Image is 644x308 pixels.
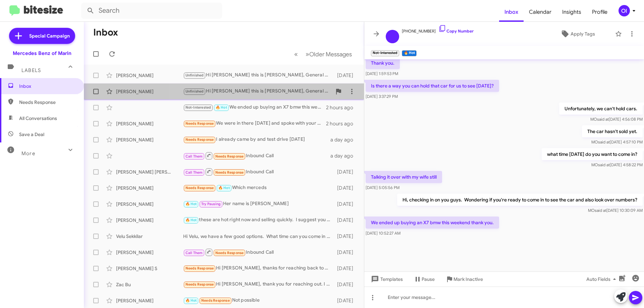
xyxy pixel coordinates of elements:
span: 🔥 Hot [185,218,197,222]
a: Profile [587,2,613,22]
div: Velu Sekkilar [116,233,183,240]
div: [DATE] [334,201,359,207]
button: Pause [408,273,440,285]
div: [DATE] [334,169,359,175]
nav: Page navigation example [290,47,356,61]
span: Special Campaign [29,33,70,39]
span: Apply Tags [571,28,595,40]
div: [DATE] [334,281,359,288]
span: 🔥 Hot [185,202,197,206]
span: Needs Response [185,137,214,142]
span: Inbox [499,2,524,22]
div: a day ago [330,136,359,143]
span: » [306,50,309,58]
span: 🔥 Hot [185,298,197,303]
span: [DATE] 1:59:53 PM [366,71,398,76]
span: Older Messages [309,51,352,58]
p: what time [DATE] do you want to come in? [542,148,643,160]
span: Not-Interested [185,105,211,110]
input: Search [81,3,222,19]
p: The car hasn't sold yet. [582,125,643,137]
span: Pause [422,273,435,285]
span: All Conversations [19,115,57,122]
a: Insights [557,2,587,22]
div: [DATE] [334,185,359,191]
div: [PERSON_NAME] S [116,265,183,272]
div: [DATE] [334,72,359,79]
span: Unfinished [185,73,204,77]
div: a day ago [330,152,359,159]
div: [DATE] [334,233,359,240]
div: [PERSON_NAME] [116,120,183,127]
div: I already came by and test drive [DATE] [183,136,330,143]
h1: Inbox [93,27,118,38]
span: Try Pausing [201,202,221,206]
p: Talking it over with my wife still [366,171,442,183]
span: Labels [21,67,41,73]
span: MO [DATE] 4:56:08 PM [590,117,643,122]
button: Templates [364,273,408,285]
div: Hi [PERSON_NAME] this is [PERSON_NAME], General Manager at Mercedes Benz of Marin. I saw you conn... [183,71,334,79]
span: Call Them [185,251,203,255]
span: Call Them [185,170,203,175]
span: [DATE] 5:05:56 PM [366,185,399,190]
div: [DATE] [334,249,359,256]
span: 🔥 Hot [218,186,230,190]
span: Needs Response [201,298,230,303]
div: these are hot right now and selling quickly. I suggest you come in as soon as you can. [183,216,334,224]
div: [PERSON_NAME] [116,88,183,95]
div: [DATE] [334,265,359,272]
span: Needs Response [215,170,244,175]
div: Inbound Call [183,151,330,160]
span: said at [595,208,606,213]
span: Templates [370,273,403,285]
div: [PERSON_NAME] [116,297,183,304]
button: Apply Tags [543,28,612,40]
p: Unfortunately, we can't hold cars. [559,103,643,115]
div: Inbound Call [183,248,334,256]
div: Hi [PERSON_NAME] this is [PERSON_NAME], General Manager at Mercedes Benz of Marin. I saw you conn... [183,87,332,95]
div: [PERSON_NAME] [116,217,183,224]
span: Inbox [19,83,76,89]
span: MO [DATE] 10:30:09 AM [588,208,643,213]
span: said at [598,139,610,144]
p: Hi, checking in on you guys. Wondering if you're ready to come in to see the car and also look ov... [397,194,643,206]
span: Unfinished [185,89,204,94]
small: Not-Interested [371,50,399,56]
button: Auto Fields [581,273,624,285]
button: Next [302,47,356,61]
span: [DATE] 3:37:29 PM [366,94,398,99]
span: Needs Response [19,99,76,106]
div: [PERSON_NAME] [116,136,183,143]
span: « [294,50,298,58]
div: 2 hours ago [326,120,359,127]
span: [DATE] 10:52:27 AM [366,231,400,236]
button: Mark Inactive [440,273,488,285]
div: [DATE] [334,217,359,224]
div: We ended up buying an X7 bmw this weekend thank you. [183,104,326,111]
div: Inbound Call [183,168,334,176]
a: Calendar [524,2,557,22]
span: 🔥 Hot [216,105,227,110]
span: Needs Response [215,154,244,159]
div: Hi [PERSON_NAME], thank you for reaching out. I have decided to wait the year end to buy the car. [183,281,334,288]
div: [PERSON_NAME] [116,185,183,191]
button: Previous [290,47,302,61]
div: Which merceds [183,184,334,192]
a: Special Campaign [9,28,75,44]
span: said at [598,162,610,167]
div: Her name is [PERSON_NAME] [183,200,334,208]
span: Auto Fields [586,273,619,285]
div: [PERSON_NAME] [116,72,183,79]
div: Hi Velu, we have a few good options. What time can you come in to see them in person? [183,233,334,240]
span: Needs Response [185,121,214,126]
p: Thank you. [366,57,400,69]
div: Hi [PERSON_NAME], thanks for reaching back to me. I heard the white C300 coupe was sold. [183,264,334,272]
p: We ended up buying an X7 bmw this weekend thank you. [366,217,499,229]
div: [DATE] [334,297,359,304]
div: Mercedes Benz of Marin [13,50,71,57]
span: said at [597,117,609,122]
